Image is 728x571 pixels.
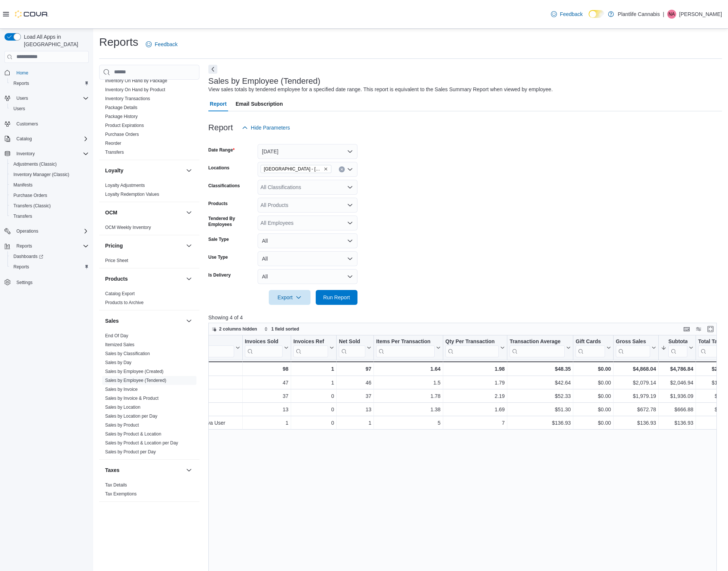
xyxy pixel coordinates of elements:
[105,360,132,366] span: Sales by Day
[185,466,193,475] button: Taxes
[10,191,50,200] a: Purchase Orders
[13,161,57,167] span: Adjustments (Classic)
[10,252,89,261] span: Dashboards
[10,79,89,88] span: Reports
[13,80,29,86] span: Reports
[376,405,441,414] div: 1.38
[618,10,660,19] p: Plantlife Cannabis
[245,338,282,357] div: Invoices Sold
[376,418,441,427] div: 5
[208,77,321,86] h3: Sales by Employee (Tendered)
[10,170,89,179] span: Inventory Manager (Classic)
[105,167,123,174] h3: Loyalty
[668,338,687,357] div: Subtotal
[616,418,656,427] div: $136.93
[293,418,334,427] div: 0
[445,418,505,427] div: 7
[13,94,89,103] span: Users
[105,291,135,297] span: Catalog Export
[445,338,499,357] div: Qty Per Transaction
[445,378,505,387] div: 1.79
[105,209,117,216] h3: OCM
[105,482,127,488] span: Tax Details
[245,364,288,373] div: 98
[105,449,156,454] a: Sales by Product per Day
[13,192,47,198] span: Purchase Orders
[13,203,51,209] span: Transfers (Classic)
[105,404,141,410] span: Sales by Location
[105,466,183,474] button: Taxes
[616,378,656,387] div: $2,079.14
[661,418,693,427] div: $136.93
[105,78,167,83] a: Inventory On Hand by Package
[146,418,240,427] div: AdvesaBreadstack API Cova User
[105,405,141,410] a: Sales by Location
[245,378,288,387] div: 47
[7,211,92,221] button: Transfers
[13,264,29,270] span: Reports
[576,418,611,427] div: $0.00
[347,202,353,208] button: Open list of options
[105,132,139,137] a: Purchase Orders
[339,364,371,373] div: 97
[339,166,345,172] button: Clear input
[576,392,611,401] div: $0.00
[105,149,124,155] span: Transfers
[105,167,183,174] button: Loyalty
[209,325,260,334] button: 2 columns hidden
[10,201,89,210] span: Transfers (Classic)
[347,166,353,172] button: Open list of options
[105,369,164,374] a: Sales by Employee (Created)
[105,422,139,428] span: Sales by Product
[105,413,157,419] span: Sales by Location per Day
[10,191,89,200] span: Purchase Orders
[105,191,159,197] span: Loyalty Redemption Values
[245,392,288,401] div: 37
[105,396,158,401] a: Sales by Invoice & Product
[16,95,28,101] span: Users
[105,150,124,155] a: Transfers
[13,149,89,158] span: Inventory
[264,165,322,173] span: [GEOGRAPHIC_DATA] - [GEOGRAPHIC_DATA]
[208,314,722,321] p: Showing 4 of 4
[105,333,128,338] a: End Of Day
[105,386,138,392] span: Sales by Invoice
[7,262,92,272] button: Reports
[661,392,693,401] div: $1,936.09
[210,96,227,111] span: Report
[510,378,571,387] div: $42.64
[99,35,138,50] h1: Reports
[293,364,334,373] div: 1
[245,338,288,357] button: Invoices Sold
[7,190,92,201] button: Purchase Orders
[208,216,255,227] label: Tendered By Employees
[99,481,199,501] div: Taxes
[13,119,89,128] span: Customers
[510,405,571,414] div: $51.30
[105,78,167,84] span: Inventory On Hand by Package
[105,105,138,111] span: Package Details
[10,160,89,169] span: Adjustments (Classic)
[251,124,290,131] span: Hide Parameters
[10,170,72,179] a: Inventory Manager (Classic)
[698,338,725,345] div: Total Tax
[185,241,193,250] button: Pricing
[105,395,158,401] span: Sales by Invoice & Product
[105,183,145,188] a: Loyalty Adjustments
[13,227,89,236] span: Operations
[589,10,604,18] input: Dark Mode
[10,201,54,210] a: Transfers (Classic)
[146,392,240,401] div: [PERSON_NAME]
[324,167,328,171] button: Remove Edmonton - Albany from selection in this group
[105,466,120,474] h3: Taxes
[185,316,193,325] button: Sales
[105,351,150,357] span: Sales by Classification
[105,114,138,119] a: Package History
[1,241,92,251] button: Reports
[105,291,135,296] a: Catalog Export
[105,422,139,428] a: Sales by Product
[105,182,145,188] span: Loyalty Adjustments
[293,338,334,357] button: Invoices Ref
[576,338,611,357] button: Gift Cards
